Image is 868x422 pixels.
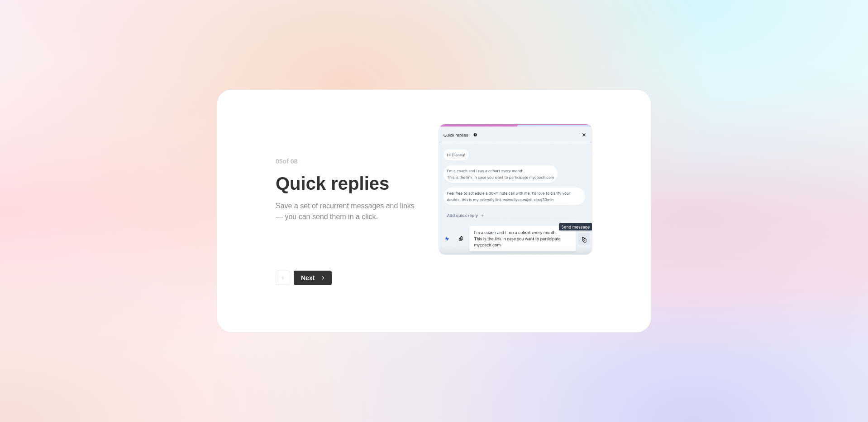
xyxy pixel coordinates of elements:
img: quick_replies [439,124,592,255]
p: 0 5 of 0 8 [276,157,297,166]
button: Next [294,271,332,285]
button: Back [276,271,290,285]
p: Quick replies [276,173,389,193]
p: Save a set of recurrent messages and links — you can send them in a click. [276,201,420,222]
